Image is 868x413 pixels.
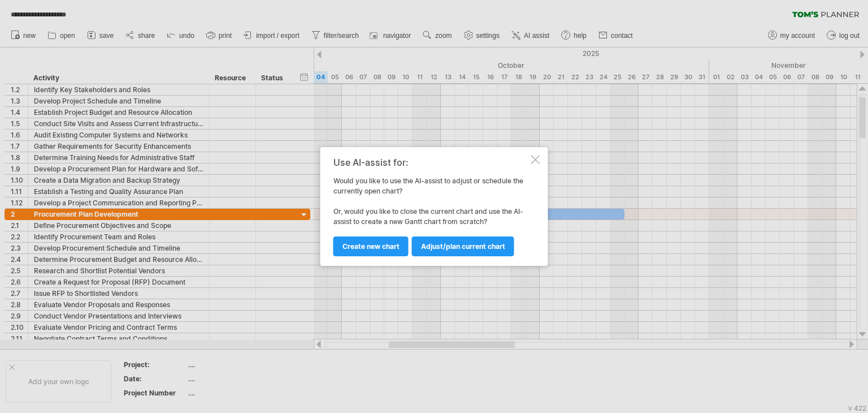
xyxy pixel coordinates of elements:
[333,236,409,256] a: Create new chart
[342,242,400,251] span: Create new chart
[412,236,514,256] a: Adjust/plan current chart
[421,242,505,251] span: Adjust/plan current chart
[333,157,529,256] div: Would you like to use the AI-assist to adjust or schedule the currently open chart? Or, would you...
[333,157,529,167] div: Use AI-assist for:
